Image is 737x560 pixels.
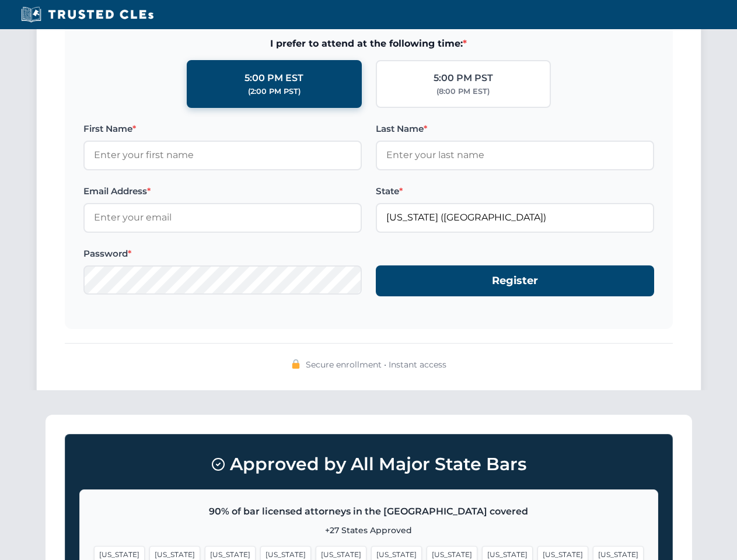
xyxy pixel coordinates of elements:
[376,265,654,296] button: Register
[436,86,490,97] div: (8:00 PM EST)
[83,247,362,261] label: Password
[83,122,362,136] label: First Name
[18,6,157,23] img: Trusted CLEs
[83,36,654,51] span: I prefer to attend at the following time:
[376,203,654,232] input: Florida (FL)
[94,524,644,537] p: +27 States Approved
[291,359,301,369] img: 🔒
[79,449,658,480] h3: Approved by All Major State Bars
[434,71,493,86] div: 5:00 PM PST
[376,184,654,198] label: State
[376,141,654,170] input: Enter your last name
[248,86,301,97] div: (2:00 PM PST)
[83,141,362,170] input: Enter your first name
[83,184,362,198] label: Email Address
[306,358,446,371] span: Secure enrollment • Instant access
[94,504,644,519] p: 90% of bar licensed attorneys in the [GEOGRAPHIC_DATA] covered
[376,122,654,136] label: Last Name
[244,71,303,86] div: 5:00 PM EST
[83,203,362,232] input: Enter your email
